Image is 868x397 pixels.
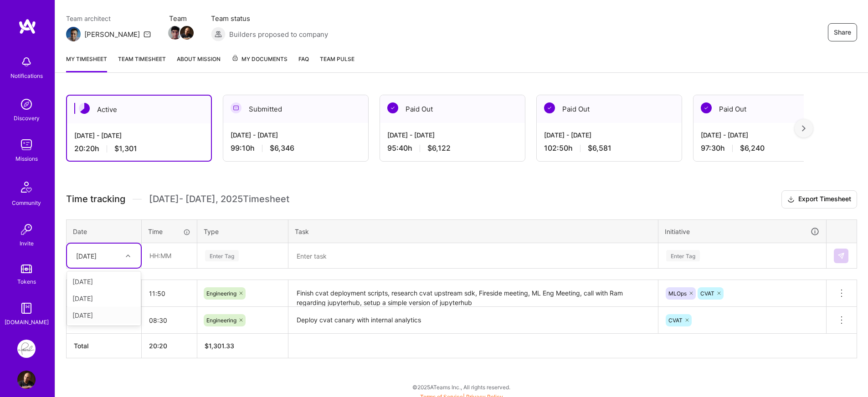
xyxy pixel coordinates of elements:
[181,25,193,41] a: Team Member Avatar
[177,54,221,72] a: About Mission
[21,265,32,273] img: tokens
[14,113,40,123] div: Discovery
[66,54,107,72] a: My timesheet
[148,227,190,236] div: Time
[701,130,831,140] div: [DATE] - [DATE]
[17,95,36,113] img: discovery
[544,130,674,140] div: [DATE] - [DATE]
[168,26,182,40] img: Team Member Avatar
[231,102,241,113] img: Submitted
[231,130,361,140] div: [DATE] - [DATE]
[74,144,204,153] div: 20:20 h
[701,102,712,113] img: Paid Out
[211,27,226,41] img: Builders proposed to company
[66,27,81,41] img: Team Architect
[666,249,700,263] div: Enter Tag
[118,54,166,72] a: Team timesheet
[12,198,41,208] div: Community
[17,136,36,154] img: teamwork
[142,244,196,268] input: HH:MM
[231,54,288,64] span: My Documents
[205,249,239,263] div: Enter Tag
[588,143,611,153] span: $6,581
[114,144,137,153] span: $1,301
[142,308,197,332] input: HH:MM
[206,290,236,297] span: Engineering
[67,290,141,307] div: [DATE]
[79,103,90,114] img: Active
[298,54,309,72] a: FAQ
[17,299,36,317] img: guide book
[15,371,38,389] a: User Avatar
[537,95,682,123] div: Paid Out
[701,143,831,153] div: 97:30 h
[126,254,130,258] i: icon Chevron
[320,54,354,72] a: Team Pulse
[74,131,204,140] div: [DATE] - [DATE]
[10,71,43,81] div: Notifications
[17,220,36,239] img: Invite
[149,193,289,205] span: [DATE] - [DATE] , 2025 Timesheet
[387,102,398,113] img: Paid Out
[700,290,714,297] span: CVAT
[834,28,851,37] span: Share
[740,143,765,153] span: $6,240
[67,307,141,324] div: [DATE]
[67,273,141,290] div: [DATE]
[270,143,294,153] span: $6,346
[229,30,328,39] span: Builders proposed to company
[665,226,820,237] div: Initiative
[18,18,36,35] img: logo
[67,219,142,243] th: Date
[197,219,288,243] th: Type
[544,143,674,153] div: 102:50 h
[211,14,328,23] span: Team status
[142,281,197,305] input: HH:MM
[144,31,151,38] i: icon Mail
[781,190,857,209] button: Export Timesheet
[17,371,36,389] img: User Avatar
[17,277,36,286] div: Tokens
[231,54,288,72] a: My Documents
[387,130,518,140] div: [DATE] - [DATE]
[142,334,197,358] th: 20:20
[66,193,125,205] span: Time tracking
[387,143,518,153] div: 95:40 h
[802,125,806,132] img: right
[169,25,181,41] a: Team Member Avatar
[837,252,845,260] img: Submit
[5,317,49,327] div: [DOMAIN_NAME]
[787,195,795,204] i: icon Download
[169,14,193,23] span: Team
[380,95,525,123] div: Paid Out
[289,308,657,333] textarea: Deploy cvat canary with internal analytics
[231,143,361,153] div: 99:10 h
[15,340,38,358] a: Pearl: ML Engineering Team
[17,53,36,71] img: bell
[205,342,234,350] span: $ 1,301.33
[828,23,857,41] button: Share
[66,14,151,23] span: Team architect
[668,317,683,324] span: CVAT
[320,56,354,62] span: Team Pulse
[20,239,34,248] div: Invite
[67,334,142,358] th: Total
[15,176,37,198] img: Community
[544,102,555,113] img: Paid Out
[668,290,687,297] span: MLOps
[427,143,451,153] span: $6,122
[76,251,97,260] div: [DATE]
[84,30,140,39] div: [PERSON_NAME]
[288,219,658,243] th: Task
[180,26,194,40] img: Team Member Avatar
[693,95,838,123] div: Paid Out
[206,317,236,324] span: Engineering
[67,96,211,123] div: Active
[15,154,38,163] div: Missions
[223,95,368,123] div: Submitted
[289,281,657,306] textarea: Finish cvat deployment scripts, research cvat upstream sdk, Fireside meeting, ML Eng Meeting, cal...
[17,340,36,358] img: Pearl: ML Engineering Team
